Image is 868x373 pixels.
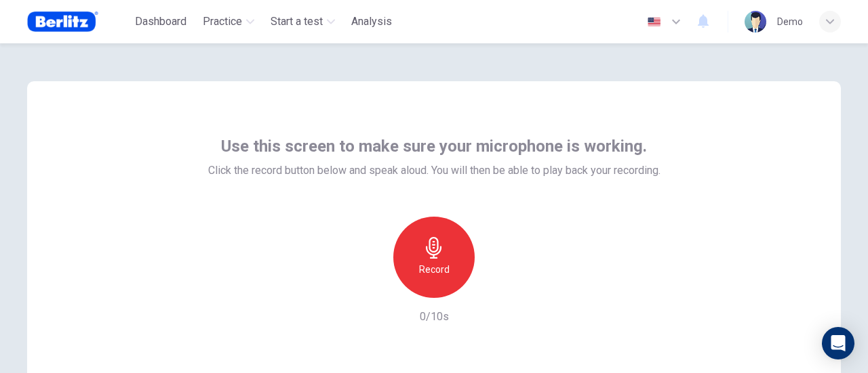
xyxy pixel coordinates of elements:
h6: 0/10s [420,309,449,325]
span: Practice [203,14,242,30]
button: Dashboard [130,9,192,34]
button: Start a test [265,9,340,34]
span: Dashboard [135,14,186,30]
a: Berlitz Brasil logo [27,8,130,35]
button: Practice [197,9,260,34]
h6: Record [419,261,450,278]
span: Analysis [351,14,392,30]
div: You need a license to access this content [346,9,397,34]
img: en [646,17,663,27]
button: Analysis [346,9,397,34]
span: Use this screen to make sure your microphone is working. [221,135,647,157]
span: Click the record button below and speak aloud. You will then be able to play back your recording. [208,162,660,179]
div: Open Intercom Messenger [822,327,854,359]
span: Start a test [271,14,323,30]
img: Berlitz Brasil logo [27,8,98,35]
div: Demo [777,14,803,30]
img: Profile picture [745,11,766,32]
button: Record [393,217,475,298]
